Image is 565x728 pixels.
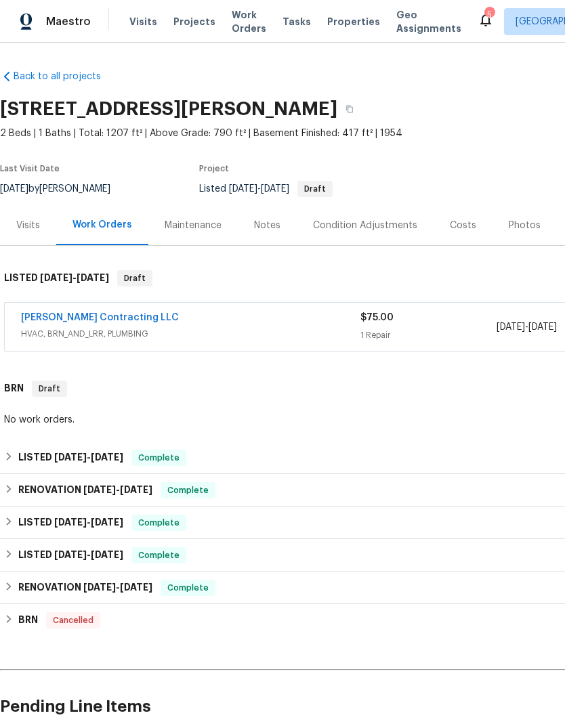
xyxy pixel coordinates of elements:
[4,381,24,397] h6: BRN
[450,219,476,232] div: Costs
[72,218,132,232] div: Work Orders
[396,8,461,35] span: Geo Assignments
[91,452,123,462] span: [DATE]
[91,550,123,559] span: [DATE]
[120,485,152,494] span: [DATE]
[199,184,333,194] span: Listed
[229,184,289,194] span: -
[91,517,123,527] span: [DATE]
[360,328,496,342] div: 1 Repair
[33,382,66,395] span: Draft
[83,485,116,494] span: [DATE]
[18,450,123,466] h6: LISTED
[129,15,157,28] span: Visits
[18,547,123,563] h6: LISTED
[509,219,541,232] div: Photos
[54,452,87,462] span: [DATE]
[83,485,152,494] span: -
[162,484,214,497] span: Complete
[133,516,185,530] span: Complete
[54,517,123,527] span: -
[327,15,380,28] span: Properties
[18,580,152,596] h6: RENOVATION
[21,327,360,341] span: HVAC, BRN_AND_LRR, PLUMBING
[484,8,494,22] div: 5
[40,273,109,282] span: -
[54,550,123,559] span: -
[299,185,331,193] span: Draft
[120,582,152,592] span: [DATE]
[83,582,116,592] span: [DATE]
[133,451,185,465] span: Complete
[4,270,109,286] h6: LISTED
[119,272,151,285] span: Draft
[528,322,557,332] span: [DATE]
[165,219,222,232] div: Maintenance
[497,320,557,334] span: -
[16,219,40,232] div: Visits
[133,549,185,562] span: Complete
[46,15,91,28] span: Maestro
[18,482,152,498] h6: RENOVATION
[47,614,99,627] span: Cancelled
[18,612,38,628] h6: BRN
[313,219,417,232] div: Condition Adjustments
[77,273,109,282] span: [DATE]
[282,17,311,26] span: Tasks
[54,550,87,559] span: [DATE]
[337,97,362,121] button: Copy Address
[229,184,257,194] span: [DATE]
[199,165,229,173] span: Project
[18,515,123,531] h6: LISTED
[232,8,266,35] span: Work Orders
[173,15,215,28] span: Projects
[497,322,525,332] span: [DATE]
[83,582,152,592] span: -
[54,452,123,462] span: -
[21,313,179,322] a: [PERSON_NAME] Contracting LLC
[261,184,289,194] span: [DATE]
[40,273,72,282] span: [DATE]
[254,219,280,232] div: Notes
[360,313,394,322] span: $75.00
[54,517,87,527] span: [DATE]
[162,581,214,595] span: Complete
